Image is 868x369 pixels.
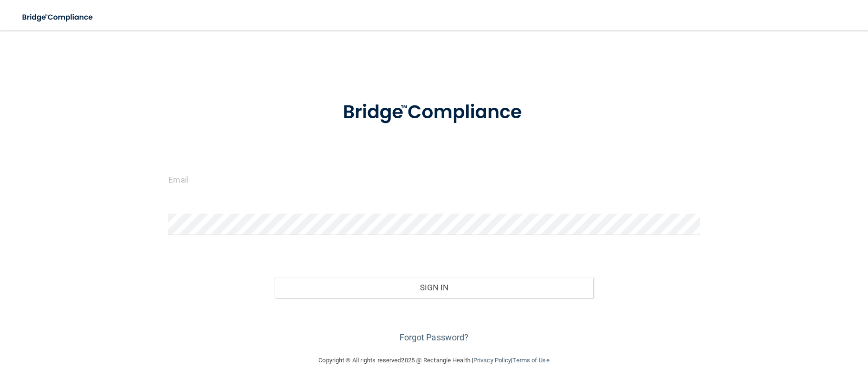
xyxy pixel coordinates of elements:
[473,357,511,364] a: Privacy Policy
[14,8,102,27] img: bridge_compliance_login_screen.278c3ca4.svg
[323,88,545,137] img: bridge_compliance_login_screen.278c3ca4.svg
[399,332,469,342] a: Forgot Password?
[512,357,549,364] a: Terms of Use
[275,277,593,298] button: Sign In
[168,169,699,190] input: Email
